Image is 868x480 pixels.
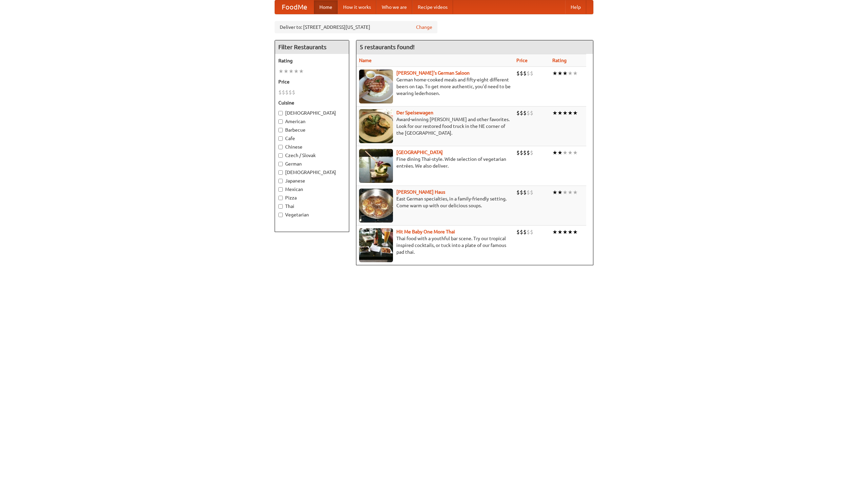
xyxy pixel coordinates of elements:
li: ★ [568,228,573,236]
a: Help [565,0,586,14]
li: ★ [557,149,563,156]
li: ★ [557,109,563,117]
li: ★ [552,149,557,156]
li: ★ [568,149,573,156]
li: $ [516,228,520,236]
label: Thai [278,203,346,210]
li: $ [516,109,520,117]
li: $ [530,70,533,77]
li: $ [527,189,530,196]
input: Chinese [278,145,283,149]
li: $ [516,189,520,196]
label: Pizza [278,194,346,201]
input: Japanese [278,179,283,183]
li: $ [523,149,527,156]
li: ★ [552,109,557,117]
li: ★ [557,228,563,236]
a: Rating [552,58,567,63]
li: $ [520,70,523,77]
li: ★ [552,189,557,196]
b: [PERSON_NAME]'s German Saloon [396,70,470,76]
label: Japanese [278,177,346,184]
img: satay.jpg [359,149,393,183]
input: [DEMOGRAPHIC_DATA] [278,111,283,115]
li: $ [523,70,527,77]
li: $ [527,228,530,236]
a: Who we are [376,0,412,14]
li: $ [516,149,520,156]
li: $ [289,89,292,96]
input: Pizza [278,196,283,200]
img: babythai.jpg [359,228,393,262]
li: ★ [289,68,294,75]
li: $ [523,189,527,196]
input: Mexican [278,187,283,192]
a: Price [516,58,528,63]
a: Recipe videos [412,0,453,14]
a: Name [359,58,372,63]
li: $ [530,189,533,196]
li: $ [282,89,285,96]
ng-pluralize: 5 restaurants found! [360,44,415,50]
li: ★ [557,70,563,77]
li: ★ [573,149,578,156]
input: Czech / Slovak [278,153,283,158]
a: Hit Me Baby One More Thai [396,229,455,234]
li: $ [523,228,527,236]
li: ★ [568,70,573,77]
li: $ [530,109,533,117]
p: Fine dining Thai-style. Wide selection of vegetarian entrées. We also deliver. [359,156,511,169]
li: $ [520,149,523,156]
img: speisewagen.jpg [359,109,393,143]
li: $ [527,70,530,77]
input: Thai [278,204,283,209]
label: Chinese [278,143,346,150]
li: ★ [573,70,578,77]
label: Mexican [278,186,346,193]
a: [GEOGRAPHIC_DATA] [396,150,443,155]
label: American [278,118,346,125]
h5: Price [278,78,346,85]
a: Home [314,0,338,14]
li: ★ [563,109,568,117]
li: $ [530,149,533,156]
li: ★ [563,149,568,156]
input: Barbecue [278,128,283,132]
li: ★ [563,228,568,236]
li: ★ [568,109,573,117]
li: $ [516,70,520,77]
a: How it works [338,0,376,14]
li: ★ [563,189,568,196]
p: Thai food with a youthful bar scene. Try our tropical inspired cocktails, or tuck into a plate of... [359,235,511,255]
h5: Cuisine [278,99,346,106]
li: ★ [573,228,578,236]
h4: Filter Restaurants [275,40,349,54]
div: Deliver to: [STREET_ADDRESS][US_STATE] [275,21,437,33]
li: ★ [573,109,578,117]
p: East German specialties, in a family-friendly setting. Come warm up with our delicious soups. [359,195,511,209]
label: Cafe [278,135,346,142]
label: Vegetarian [278,211,346,218]
li: $ [520,189,523,196]
p: Award-winning [PERSON_NAME] and other favorites. Look for our restored food truck in the NE corne... [359,116,511,136]
h5: Rating [278,57,346,64]
li: $ [527,149,530,156]
a: Change [416,24,432,31]
li: ★ [299,68,304,75]
label: [DEMOGRAPHIC_DATA] [278,110,346,116]
li: ★ [294,68,299,75]
input: Vegetarian [278,213,283,217]
li: $ [527,109,530,117]
img: esthers.jpg [359,70,393,103]
input: American [278,119,283,124]
li: $ [520,109,523,117]
li: $ [520,228,523,236]
a: Der Speisewagen [396,110,433,115]
a: [PERSON_NAME] Haus [396,189,445,195]
input: German [278,162,283,166]
label: Barbecue [278,127,346,133]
